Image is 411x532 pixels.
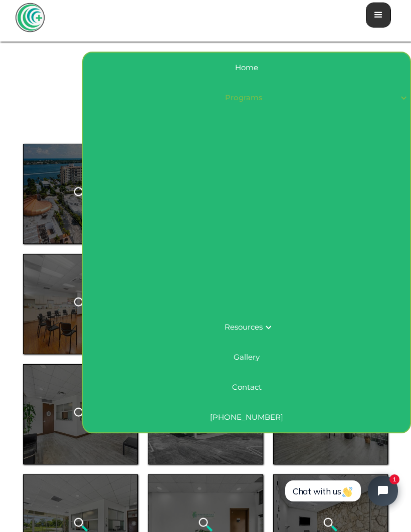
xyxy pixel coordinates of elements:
a: Contact [83,372,410,402]
a: Home [83,53,410,83]
div: Programs [83,83,410,113]
a: home [15,3,45,33]
div: Programs [89,93,398,103]
iframe: Tidio Chat [274,467,406,514]
a: Gallery [83,342,410,372]
div: Resources [225,322,263,332]
div: Resources [219,312,275,342]
div: menu [366,3,391,28]
a: [PHONE_NUMBER] [83,402,410,432]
